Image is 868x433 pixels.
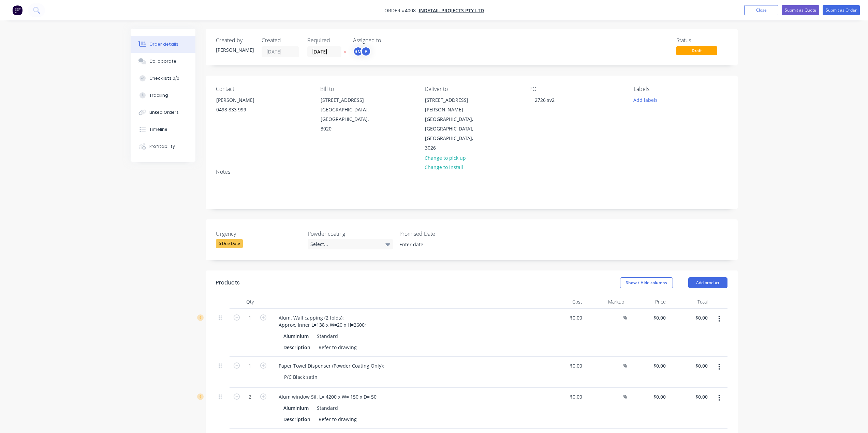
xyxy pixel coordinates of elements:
div: Description [281,414,313,424]
div: [PERSON_NAME] [216,46,253,53]
button: Add product [688,277,727,288]
div: Notes [216,169,727,175]
div: Labels [634,86,727,92]
span: Draft [676,46,717,55]
div: [GEOGRAPHIC_DATA], [GEOGRAPHIC_DATA], 3020 [321,105,377,134]
div: Alum window Sil. L= 4200 x W= 150 x D= 50 [273,392,382,402]
div: Products [216,279,240,287]
button: Submit as Order [823,5,860,15]
input: Enter date [395,239,480,250]
div: [PERSON_NAME]0498 833 999 [210,95,279,117]
div: Profitability [149,143,175,150]
button: Add labels [630,95,661,104]
div: Description [281,342,313,352]
div: Standard [314,403,338,413]
div: Created by [216,37,253,44]
div: Refer to drawing [316,342,359,352]
div: [STREET_ADDRESS][GEOGRAPHIC_DATA], [GEOGRAPHIC_DATA], 3020 [315,95,383,134]
button: Linked Orders [131,104,195,121]
div: 2726 sv2 [529,95,560,105]
button: Order details [131,36,195,53]
button: BMP [353,46,371,57]
div: Status [676,37,727,44]
div: Price [627,295,669,309]
div: Bill to [320,86,414,92]
div: [GEOGRAPHIC_DATA], [GEOGRAPHIC_DATA], [GEOGRAPHIC_DATA], 3026 [425,114,482,153]
button: Show / Hide columns [620,277,673,288]
div: Standard [314,331,338,341]
div: Deliver to [425,86,518,92]
button: Collaborate [131,53,195,70]
button: Timeline [131,121,195,138]
div: Cost [543,295,585,309]
label: Promised Date [399,230,485,238]
div: Assigned to [353,37,421,44]
div: Alum. Wall capping (2 folds): Approx. Inner L=138 x W=20 x H=2600; [273,313,371,330]
div: Order details [149,41,178,47]
span: Order #4008 - [384,7,419,14]
span: % [623,314,627,322]
div: BM [353,46,363,57]
div: Aluminium [283,331,311,341]
div: Refer to drawing [316,414,359,424]
button: Submit as Quote [782,5,819,15]
div: Timeline [149,126,167,133]
div: 0498 833 999 [216,105,273,114]
div: [STREET_ADDRESS][PERSON_NAME] [425,95,482,114]
div: Select... [308,239,393,249]
div: PO [529,86,623,92]
div: P [361,46,371,57]
span: % [623,362,627,370]
button: Profitability [131,138,195,155]
div: P/C Black satin [279,372,323,382]
button: Close [744,5,778,15]
div: Checklists 0/0 [149,75,179,81]
div: Contact [216,86,309,92]
div: Paper Towel Dispenser (Powder Coating Only): [273,361,389,371]
div: [STREET_ADDRESS] [321,95,377,105]
div: Linked Orders [149,109,179,115]
div: Required [307,37,345,44]
button: Change to install [421,163,467,172]
div: Markup [585,295,627,309]
div: Collaborate [149,58,176,64]
div: [PERSON_NAME] [216,95,273,105]
div: Created [262,37,299,44]
label: Powder coating [308,230,393,238]
label: Urgency [216,230,301,238]
div: 6 Due Date [216,239,243,248]
span: % [623,393,627,401]
button: Change to pick up [421,153,469,162]
img: Factory [12,5,23,15]
div: Aluminium [283,403,311,413]
button: Checklists 0/0 [131,70,195,87]
div: [STREET_ADDRESS][PERSON_NAME][GEOGRAPHIC_DATA], [GEOGRAPHIC_DATA], [GEOGRAPHIC_DATA], 3026 [419,95,487,153]
button: Tracking [131,87,195,104]
div: Qty [230,295,270,309]
div: Tracking [149,92,168,98]
div: Total [668,295,710,309]
a: Indetail Projects Pty Ltd [419,7,484,14]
